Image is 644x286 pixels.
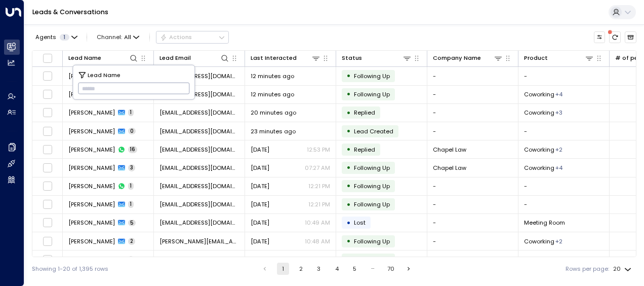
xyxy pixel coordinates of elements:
[251,164,269,172] span: Sep 11, 2025
[94,31,143,43] button: Channel:All
[342,53,362,63] div: Status
[524,237,554,245] span: Coworking
[277,263,289,275] button: page 1
[251,237,269,245] span: Yesterday
[159,109,239,117] span: awoudakevin@gmail.com
[159,53,229,63] div: Lead Email
[94,31,143,43] span: Channel:
[609,31,621,43] span: There are new threads available. Refresh the grid to view the latest updates.
[613,263,633,275] div: 20
[159,146,239,154] span: marketing@chapellaw.co.uk
[295,263,307,275] button: Go to page 2
[68,53,101,63] div: Lead Name
[524,219,565,227] span: Meeting Room
[43,89,53,99] span: Toggle select row
[518,177,610,195] td: -
[159,237,239,245] span: leo@leandromarcondes.com
[555,237,562,245] div: Dedicated Desk,Private Office
[156,31,229,43] button: Actions
[32,8,108,16] a: Leads & Conversations
[346,124,351,138] div: •
[346,87,351,101] div: •
[566,265,609,273] label: Rows per page:
[68,256,115,264] span: Leandro Marcondes
[354,146,375,154] span: Replied
[308,182,330,190] p: 12:21 PM
[307,146,330,154] p: 12:53 PM
[433,164,466,172] span: Chapel Law
[555,90,562,98] div: Day office,Dedicated Desk,Private Day Office,Private Office
[251,72,294,80] span: 12 minutes ago
[625,31,636,43] button: Archived Leads
[331,263,343,275] button: Go to page 4
[354,256,390,264] span: Following Up
[251,200,269,208] span: Yesterday
[128,146,137,153] span: 16
[128,220,136,227] span: 5
[354,182,390,190] span: Following Up
[346,161,351,174] div: •
[251,53,320,63] div: Last Interacted
[346,198,351,211] div: •
[385,263,397,275] button: Go to page 70
[251,182,269,190] span: Yesterday
[128,109,134,116] span: 1
[128,128,136,135] span: 0
[524,53,548,63] div: Product
[427,104,518,122] td: -
[128,256,134,263] span: 1
[43,145,53,155] span: Toggle select row
[427,177,518,195] td: -
[354,219,366,227] span: Lost
[354,72,390,80] span: Following Up
[346,234,351,248] div: •
[43,71,53,81] span: Toggle select row
[43,163,53,173] span: Toggle select row
[349,263,361,275] button: Go to page 5
[346,179,351,193] div: •
[354,164,390,172] span: Following Up
[427,214,518,232] td: -
[304,256,330,264] p: 05:52 AM
[354,109,375,117] span: Replied
[518,122,610,140] td: -
[43,218,53,228] span: Toggle select row
[354,237,390,245] span: Following Up
[524,164,554,172] span: Coworking
[124,34,131,41] span: All
[68,200,115,208] span: James Black
[32,265,108,273] div: Showing 1-20 of 1,395 rows
[305,164,330,172] p: 07:27 AM
[346,106,351,120] div: •
[43,108,53,118] span: Toggle select row
[367,263,379,275] div: …
[555,146,562,154] div: Membership,Private Office
[524,53,594,63] div: Product
[43,181,53,191] span: Toggle select row
[159,72,239,80] span: arrandehel1@gmail.com
[427,86,518,103] td: -
[128,164,135,171] span: 3
[346,69,351,83] div: •
[251,109,296,117] span: 20 minutes ago
[128,183,134,190] span: 1
[555,109,562,117] div: Dedicated Desk,Private Day Office,Private Office
[251,256,269,264] span: Yesterday
[43,236,53,246] span: Toggle select row
[156,31,229,43] div: Button group with a nested menu
[354,127,393,135] span: Lead Created
[159,200,239,208] span: J81185275@gmail.com
[354,200,390,208] span: Following Up
[128,238,135,245] span: 2
[251,219,269,227] span: Yesterday
[68,219,115,227] span: Dominic Keohane
[128,201,134,208] span: 1
[251,146,269,154] span: Yesterday
[524,90,554,98] span: Coworking
[43,126,53,136] span: Toggle select row
[518,251,610,268] td: -
[68,72,115,80] span: Arran Dehel
[251,53,297,63] div: Last Interacted
[594,31,606,43] button: Customize
[251,90,294,98] span: 12 minutes ago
